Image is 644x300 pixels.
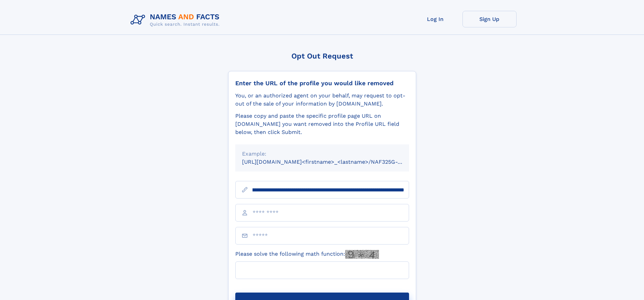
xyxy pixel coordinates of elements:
[235,250,379,259] label: Please solve the following math function:
[408,11,462,27] a: Log In
[242,150,402,158] div: Example:
[242,159,422,165] small: [URL][DOMAIN_NAME]<firstname>_<lastname>/NAF325G-xxxxxxxx
[228,52,416,60] div: Opt Out Request
[128,11,225,29] img: Logo Names and Facts
[235,79,409,87] div: Enter the URL of the profile you would like removed
[462,11,517,27] a: Sign Up
[235,112,409,136] div: Please copy and paste the specific profile page URL on [DOMAIN_NAME] you want removed into the Pr...
[235,92,409,108] div: You, or an authorized agent on your behalf, may request to opt-out of the sale of your informatio...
